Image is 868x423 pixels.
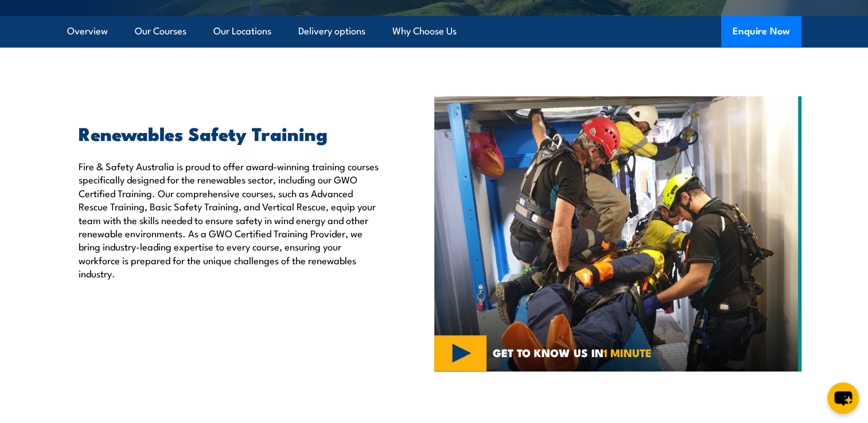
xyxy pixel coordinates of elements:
[721,16,801,47] button: Enquire Now
[493,347,652,358] span: GET TO KNOW US IN
[392,16,457,46] a: Why Choose Us
[79,159,382,280] p: Fire & Safety Australia is proud to offer award-winning training courses specifically designed fo...
[67,16,108,46] a: Overview
[213,16,271,46] a: Our Locations
[434,96,801,371] img: RENEWABLES SAFETY TRAINING COURSES
[135,16,186,46] a: Our Courses
[604,344,652,361] strong: 1 MINUTE
[298,16,365,46] a: Delivery options
[79,125,382,141] h2: Renewables Safety Training
[827,382,859,414] button: chat-button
